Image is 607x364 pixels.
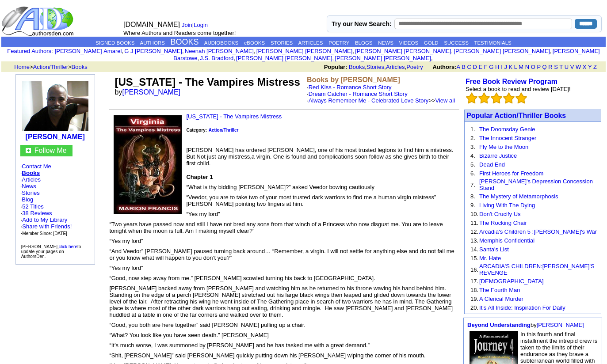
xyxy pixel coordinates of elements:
[335,55,431,61] a: [PERSON_NAME] [PERSON_NAME]
[478,64,482,70] a: E
[109,332,459,338] div: “What? You look like you have seen death.” [PERSON_NAME]
[109,238,459,244] div: “Yes my lord”
[109,322,459,328] div: “Good, you both are here together” said [PERSON_NAME] pulling up a chair.
[479,220,527,226] a: The Rocking Chair
[14,64,30,70] a: Home
[491,92,502,104] img: bigemptystars.png
[307,84,455,104] font: ·
[22,210,52,216] a: 38 Reviews
[593,64,597,70] a: Z
[470,144,475,150] font: 3.
[124,48,182,54] a: G J [PERSON_NAME]
[204,40,238,45] a: AUDIOBOOKS
[454,48,550,54] a: [PERSON_NAME] [PERSON_NAME]
[307,97,455,104] font: · >>
[309,97,429,104] a: Always Remember Me - Celebrated Love Story
[479,193,558,200] a: The Mystery of Metamorphosis
[256,49,256,54] font: i
[470,266,478,273] font: 16.
[474,40,511,45] a: TESTIMONIALS
[22,81,88,131] img: 76143.jpg
[537,322,584,328] a: [PERSON_NAME]
[271,40,293,45] a: STORIES
[109,248,459,261] div: “And Veedor” [PERSON_NAME] paused turning back around… “Remember, a virgin. I will not settle for...
[479,178,593,191] a: [PERSON_NAME]'s Depression Concession Stand
[515,92,527,104] img: bigemptystars.png
[479,126,535,133] a: The Doomsday Genie
[109,211,459,217] div: “Yes my lord”
[583,64,587,70] a: X
[109,342,459,349] div: “It’s much worse, I was summoned by [PERSON_NAME] and he has tasked me with a great demand.”
[184,49,185,54] font: i
[514,64,517,70] a: L
[123,30,236,36] font: Where Authors and Readers come together!
[309,84,392,91] a: Red Kiss - Romance Short Story
[22,196,33,203] a: Blog
[182,22,211,28] font: |
[479,237,534,244] a: Memphis Confidential
[298,40,323,45] a: ARTICLES
[424,40,439,45] a: GOLD
[552,49,553,54] font: i
[109,352,459,359] div: “Shit, [PERSON_NAME]” said [PERSON_NAME] quickly putting down his [PERSON_NAME] wiping the corner...
[122,88,180,96] a: [PERSON_NAME]
[479,211,521,217] a: Don't Crucify Us
[209,126,239,133] a: Action/Thriller
[470,193,475,200] font: 8.
[22,170,40,176] a: Books
[473,64,477,70] a: D
[503,92,515,104] img: bigemptystars.png
[479,278,543,284] a: [DEMOGRAPHIC_DATA]
[200,55,233,61] a: J.S. Bradford
[123,21,180,28] font: [DOMAIN_NAME]
[109,285,459,318] div: [PERSON_NAME] backed away from [PERSON_NAME] and watching him as he returned to his throne waving...
[55,48,600,61] font: , , , , , , , , , ,
[542,64,546,70] a: Q
[33,64,68,70] a: Action/Thriller
[11,64,88,70] font: > >
[470,202,475,209] font: 9.
[194,22,208,28] a: Login
[59,244,77,249] a: click here
[444,40,469,45] a: SUCCESS
[22,216,67,223] a: Add to My Library
[355,48,451,54] a: [PERSON_NAME] [PERSON_NAME]
[435,97,455,104] a: View all
[432,64,456,70] b: Authors:
[470,278,478,284] font: 17.
[470,152,475,159] font: 4.
[26,148,31,153] img: gc.jpg
[479,304,565,311] a: It's All Inside: Inspiration For Daily
[479,161,505,168] a: Dead End
[378,40,393,45] a: NEWS
[466,112,566,119] a: Popular Action/Thriller Books
[332,20,391,27] label: Try our New Search:
[22,203,43,210] a: 52 Titles
[466,92,477,104] img: bigemptystars.png
[307,76,400,83] b: Books by [PERSON_NAME]
[55,48,122,54] a: [PERSON_NAME] Amarel
[495,64,499,70] a: H
[334,56,335,61] font: i
[537,64,540,70] a: P
[22,183,36,190] a: News
[307,91,455,104] font: ·
[470,237,478,244] font: 13.
[186,128,207,133] b: Category:
[21,203,72,236] font: · ·
[466,78,557,85] b: Free Book Review Program
[467,64,471,70] a: C
[109,275,459,281] div: “Good, now step away from me.” [PERSON_NAME] scowled turning his back to [GEOGRAPHIC_DATA].
[501,64,503,70] a: I
[1,6,76,37] img: logo_ad.gif
[21,244,81,259] font: [PERSON_NAME], to update your pages on AuthorsDen.
[185,48,254,54] a: Neenah [PERSON_NAME]
[26,133,85,140] a: [PERSON_NAME]
[349,64,365,70] a: Books
[109,194,459,207] div: “Veedor, you are to take two of your most trusted dark warriors to find me a human virgin mistres...
[236,55,332,61] a: [PERSON_NAME] [PERSON_NAME]
[457,64,460,70] a: A
[72,64,88,70] a: Books
[466,86,571,92] font: Select a book to read and review [DATE]!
